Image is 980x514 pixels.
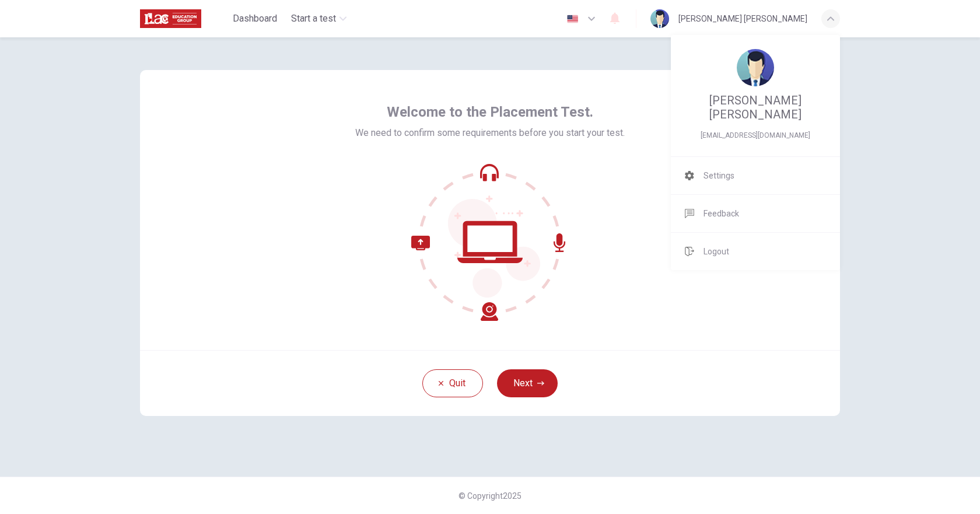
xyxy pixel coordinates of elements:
[703,169,734,183] span: Settings
[703,207,739,221] span: Feedback
[737,49,774,86] img: Profile picture
[671,157,840,194] a: Settings
[685,93,826,121] span: [PERSON_NAME] [PERSON_NAME]
[703,244,729,258] span: Logout
[685,128,826,142] span: sdarguedas@gmail.com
